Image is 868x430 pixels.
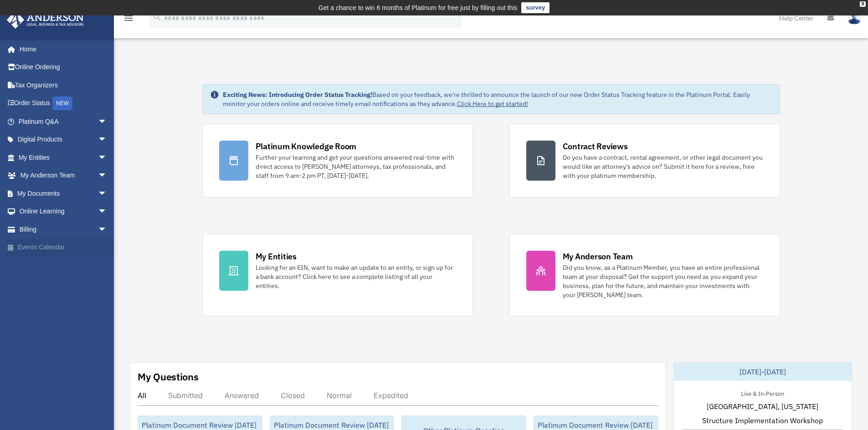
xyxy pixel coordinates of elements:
img: Anderson Advisors Platinum Portal [4,11,87,29]
span: arrow_drop_down [98,131,116,149]
span: arrow_drop_down [98,167,116,185]
div: Based on your feedback, we're thrilled to announce the launch of our new Order Status Tracking fe... [223,90,772,108]
a: Home [6,40,116,58]
div: [DATE]-[DATE] [674,363,852,381]
div: NEW [52,96,72,110]
div: Did you know, as a Platinum Member, you have an entire professional team at your disposal? Get th... [563,263,763,299]
div: My Anderson Team [563,251,633,262]
div: Answered [225,391,259,400]
a: My Entitiesarrow_drop_down [6,148,121,167]
img: User Pic [847,11,861,25]
div: Submitted [168,391,203,400]
div: My Entities [256,251,297,262]
div: Normal [327,391,352,400]
strong: Exciting News: Introducing Order Status Tracking! [223,91,372,99]
div: Closed [281,391,305,400]
span: Structure Implementation Workshop [702,415,823,426]
a: Click Here to get started! [457,100,528,108]
a: menu [123,16,134,24]
span: arrow_drop_down [98,202,116,221]
a: My Entities Looking for an EIN, want to make an update to an entity, or sign up for a bank accoun... [202,234,473,316]
a: My Anderson Team Did you know, as a Platinum Member, you have an entire professional team at your... [509,234,780,316]
a: Tax Organizers [6,76,121,94]
i: search [152,12,162,22]
span: arrow_drop_down [98,220,116,239]
div: My Questions [138,370,199,384]
div: Get a chance to win 6 months of Platinum for free just by filling out this [318,2,518,13]
div: Expedited [374,391,408,400]
div: Looking for an EIN, want to make an update to an entity, or sign up for a bank account? Click her... [256,263,456,290]
div: Platinum Knowledge Room [256,141,357,152]
span: [GEOGRAPHIC_DATA], [US_STATE] [707,401,818,412]
a: My Anderson Teamarrow_drop_down [6,167,121,185]
div: All [138,391,146,400]
span: arrow_drop_down [98,184,116,203]
a: Online Ordering [6,58,121,76]
a: My Documentsarrow_drop_down [6,184,121,202]
a: Billingarrow_drop_down [6,220,121,238]
span: arrow_drop_down [98,112,116,131]
div: Do you have a contract, rental agreement, or other legal document you would like an attorney's ad... [563,153,763,180]
div: Further your learning and get your questions answered real-time with direct access to [PERSON_NAM... [256,153,456,180]
a: survey [521,2,550,13]
span: arrow_drop_down [98,148,116,167]
a: Contract Reviews Do you have a contract, rental agreement, or other legal document you would like... [509,124,780,197]
a: Order StatusNEW [6,94,121,113]
div: Contract Reviews [563,141,628,152]
a: Events Calendar [6,238,121,257]
div: close [860,1,866,7]
div: Live & In-Person [734,388,791,398]
a: Online Learningarrow_drop_down [6,202,121,221]
i: menu [123,13,134,24]
a: Digital Productsarrow_drop_down [6,131,121,149]
a: Platinum Knowledge Room Further your learning and get your questions answered real-time with dire... [202,124,473,197]
a: Platinum Q&Aarrow_drop_down [6,112,121,131]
